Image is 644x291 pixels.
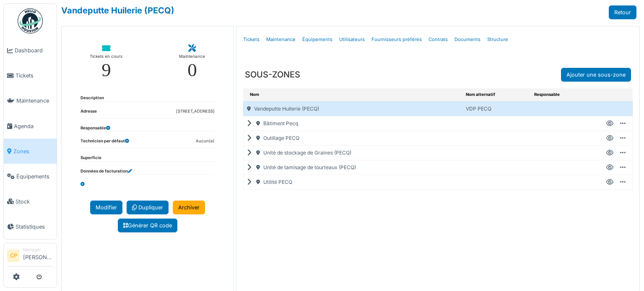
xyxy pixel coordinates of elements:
[16,173,53,180] span: Équipements
[4,164,57,189] a: Équipements
[243,88,462,101] th: Nom
[561,68,631,82] a: Ajouter une sous-zone
[606,178,613,186] div: Voir
[244,160,462,175] div: Unité de tamisage de tourteaux (PECQ)
[263,30,299,49] a: Maintenance
[244,116,462,131] div: Bâtiment Pecq
[16,223,53,231] span: Statistiques
[173,201,205,214] a: Archiver
[606,149,613,157] div: Voir
[462,88,531,101] th: Nom alternatif
[80,138,129,148] dt: Technicien par défaut
[16,97,53,105] span: Maintenance
[16,198,53,206] span: Stock
[299,30,336,49] a: Équipements
[15,46,53,54] span: Dashboard
[14,122,53,130] span: Agenda
[336,30,368,49] a: Utilisateurs
[606,134,613,142] div: Voir
[23,247,53,265] li: [PERSON_NAME]
[4,63,57,88] a: Tickets
[179,52,205,61] div: Maintenance
[4,189,57,214] a: Stock
[172,38,212,86] a: Maintenance 0
[80,155,101,161] dt: Superficie
[240,30,263,49] a: Tickets
[127,201,169,214] a: Dupliquer
[425,30,451,49] a: Contrats
[462,101,531,116] td: VDP PECQ
[23,247,53,253] div: Manager
[244,131,462,145] div: Outillage PECQ
[368,30,425,49] a: Fournisseurs préférés
[4,113,57,139] a: Agenda
[176,108,215,115] dd: [STREET_ADDRESS]
[4,214,57,239] a: Statistiques
[4,38,57,63] a: Dashboard
[609,5,636,19] a: Retour
[16,72,53,80] span: Tickets
[187,61,197,80] div: 0
[531,88,597,101] th: Responsable
[101,61,111,80] div: 9
[244,146,462,160] div: Unité de stockage de Graines (PECQ)
[196,138,215,144] dd: Aucun(e)
[90,52,122,61] div: Tickets en cours
[90,201,122,214] a: Modifier
[80,125,110,131] dt: Responsable
[4,88,57,113] a: Maintenance
[606,164,613,171] div: Voir
[61,5,174,15] a: Vandeputte Huilerie (PECQ)
[606,120,613,127] div: Voir
[83,38,129,86] a: Tickets en cours 9
[18,8,43,33] img: Badge_color-CXgf-gQk.svg
[80,168,132,175] dt: Données de facturation
[244,102,462,116] div: Vandeputte Huilerie (PECQ)
[4,139,57,164] a: Zones
[7,250,20,262] li: CP
[13,147,53,155] span: Zones
[245,70,300,80] h3: SOUS-ZONES
[244,175,462,189] div: Utilité PECQ
[80,95,104,101] dt: Description
[7,247,53,267] a: CP Manager[PERSON_NAME]
[451,30,484,49] a: Documents
[484,30,512,49] a: Structure
[80,108,97,118] dt: Adresse
[118,219,177,232] a: Générer QR code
